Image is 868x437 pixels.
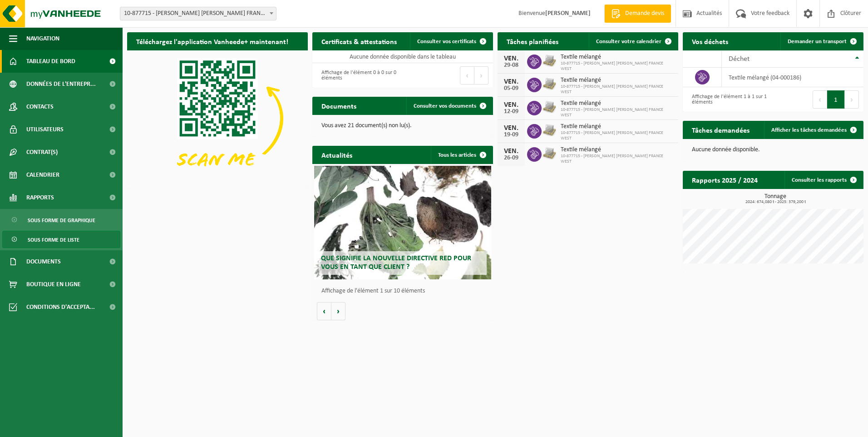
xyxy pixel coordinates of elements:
[321,255,471,271] span: Que signifie la nouvelle directive RED pour vous en tant que client ?
[26,250,61,273] span: Documents
[502,124,520,132] div: VEN.
[406,97,492,115] a: Consulter vos documents
[845,90,859,109] button: Next
[321,288,488,294] p: Affichage de l'élément 1 sur 10 éléments
[561,100,674,107] span: Textile mélangé
[542,76,557,92] img: LP-PA-00000-WDN-11
[2,211,120,228] a: Sous forme de graphique
[784,171,863,189] a: Consulter les rapports
[687,194,863,204] h3: Tonnage
[498,32,567,50] h2: Tâches planifiées
[127,50,308,186] img: Download de VHEPlus App
[788,39,847,45] span: Demander un transport
[312,146,361,164] h2: Actualités
[542,146,557,161] img: LP-PA-00000-WDN-11
[28,231,79,248] span: Sous forme de liste
[561,154,674,164] span: 10-877715 - [PERSON_NAME] [PERSON_NAME] FRANCE WEST
[502,155,520,161] div: 26-09
[26,118,64,141] span: Utilisateurs
[827,90,845,109] button: 1
[683,32,737,50] h2: Vos déchets
[561,123,674,130] span: Textile mélangé
[589,32,677,50] a: Consulter votre calendrier
[127,32,297,50] h2: Téléchargez l'application Vanheede+ maintenant!
[312,97,365,114] h2: Documents
[623,9,666,18] span: Demande devis
[312,32,406,50] h2: Certificats & attestations
[692,147,854,153] p: Aucune donnée disponible.
[780,32,863,50] a: Demander un transport
[321,123,484,129] p: Vous avez 21 document(s) non lu(s).
[120,7,276,20] span: 10-877715 - ADLER PELZER FRANCE WEST - MORNAC
[120,7,276,20] span: 10-877715 - ADLER PELZER FRANCE WEST - MORNAC
[561,54,674,61] span: Textile mélangé
[417,39,476,45] span: Consulter vos certificats
[410,32,492,50] a: Consulter vos certificats
[26,296,95,318] span: Conditions d'accepta...
[26,27,59,50] span: Navigation
[502,101,520,109] div: VEN.
[771,127,847,133] span: Afficher les tâches demandées
[561,84,674,95] span: 10-877715 - [PERSON_NAME] [PERSON_NAME] FRANCE WEST
[561,61,674,72] span: 10-877715 - [PERSON_NAME] [PERSON_NAME] FRANCE WEST
[317,65,398,85] div: Affichage de l'élément 0 à 0 sur 0 éléments
[26,95,54,118] span: Contacts
[561,130,674,141] span: 10-877715 - [PERSON_NAME] [PERSON_NAME] FRANCE WEST
[561,107,674,118] span: 10-877715 - [PERSON_NAME] [PERSON_NAME] FRANCE WEST
[414,103,476,109] span: Consulter vos documents
[502,109,520,115] div: 12-09
[26,164,59,186] span: Calendrier
[312,50,493,63] td: Aucune donnée disponible dans le tableau
[502,132,520,138] div: 19-09
[317,302,331,320] button: Vorige
[331,302,345,320] button: Volgende
[542,53,557,69] img: LP-PA-00000-WDN-11
[542,123,557,138] img: LP-PA-00000-WDN-11
[561,146,674,154] span: Textile mélangé
[474,66,488,84] button: Next
[314,166,491,279] a: Que signifie la nouvelle directive RED pour vous en tant que client ?
[26,186,54,209] span: Rapports
[687,200,863,204] span: 2024: 674,080 t - 2025: 379,200 t
[502,148,520,155] div: VEN.
[687,89,769,109] div: Affichage de l'élément 1 à 1 sur 1 éléments
[26,73,96,95] span: Données de l'entrepr...
[561,77,674,84] span: Textile mélangé
[729,55,750,63] span: Déchet
[28,212,95,229] span: Sous forme de graphique
[545,10,591,17] strong: [PERSON_NAME]
[722,68,863,87] td: textile mélangé (04-000186)
[502,55,520,62] div: VEN.
[502,85,520,92] div: 05-09
[431,146,492,164] a: Tous les articles
[542,99,557,115] img: LP-PA-00000-WDN-11
[460,66,474,84] button: Previous
[596,39,661,45] span: Consulter votre calendrier
[604,5,671,23] a: Demande devis
[683,171,767,189] h2: Rapports 2025 / 2024
[813,90,827,109] button: Previous
[26,50,75,73] span: Tableau de bord
[26,273,81,296] span: Boutique en ligne
[683,121,759,139] h2: Tâches demandées
[502,78,520,85] div: VEN.
[26,141,58,164] span: Contrat(s)
[764,121,863,139] a: Afficher les tâches demandées
[502,62,520,69] div: 29-08
[2,231,120,248] a: Sous forme de liste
